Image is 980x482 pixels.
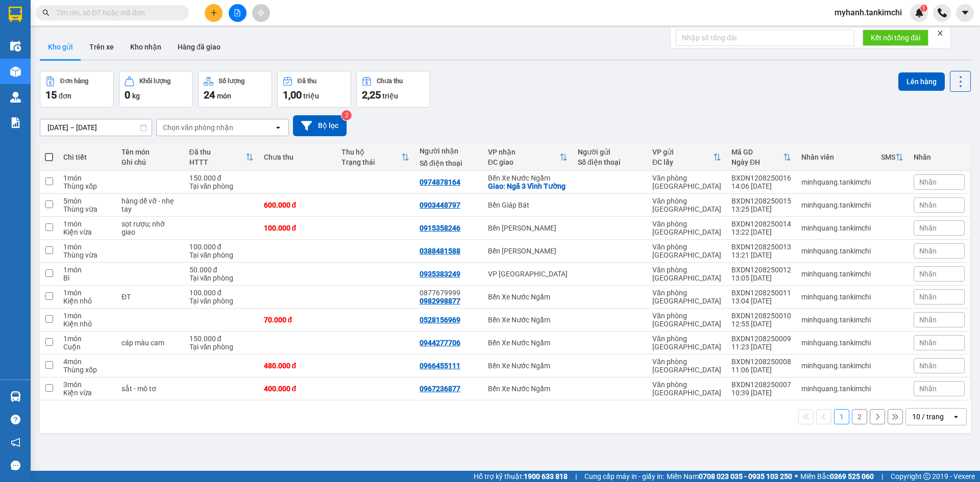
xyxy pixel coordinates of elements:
svg: open [952,413,960,421]
div: BXDN1208250013 [731,243,791,251]
span: đơn [59,92,71,100]
span: 2,25 [362,89,381,101]
span: Nhãn [919,316,937,324]
div: 100.000 đ [264,224,332,232]
button: Đã thu1,00 triệu [277,71,351,108]
div: Mã GD [731,148,783,156]
sup: 1 [920,5,927,12]
div: BXDN1208250012 [731,266,791,274]
span: Nhãn [919,293,937,301]
div: Tại văn phòng [189,274,254,282]
div: 1 món [63,312,111,320]
div: ĐT [121,293,179,301]
span: Nhãn [919,224,937,232]
span: question-circle [11,415,20,424]
div: 100.000 đ [189,289,254,297]
div: Đã thu [189,148,246,156]
div: Bến [PERSON_NAME] [488,224,568,232]
div: minhquang.tankimchi [801,339,871,347]
div: VP [GEOGRAPHIC_DATA] [488,270,568,278]
button: Số lượng24món [198,71,272,108]
img: warehouse-icon [10,41,21,52]
div: Kiện vừa [63,228,111,236]
div: BXDN1208250015 [731,197,791,205]
button: Đơn hàng15đơn [40,71,114,108]
span: close [937,30,944,37]
div: 13:21 [DATE] [731,251,791,259]
span: Nhãn [919,201,937,209]
span: Nhãn [919,247,937,255]
div: 480.000 đ [264,362,332,370]
button: Hàng đã giao [169,35,229,59]
span: Miền Bắc [800,471,874,482]
input: Tìm tên, số ĐT hoặc mã đơn [56,7,177,18]
div: SMS [881,153,895,161]
div: Thùng vừa [63,205,111,213]
div: 0982998877 [420,297,460,305]
div: Tại văn phòng [189,343,254,351]
div: 1 món [63,266,111,274]
span: search [42,9,50,16]
div: 70.000 đ [264,316,332,324]
div: minhquang.tankimchi [801,293,871,301]
div: Cuộn [63,343,111,351]
div: Bến Xe Nước Ngầm [488,385,568,393]
span: file-add [234,9,241,16]
span: myhanh.tankimchi [826,6,910,19]
div: Văn phòng [GEOGRAPHIC_DATA] [652,380,721,397]
div: Văn phòng [GEOGRAPHIC_DATA] [652,243,721,259]
span: Nhãn [919,362,937,370]
div: HTTT [189,158,246,166]
div: 13:22 [DATE] [731,228,791,236]
div: Bến Xe Nước Ngầm [488,174,568,182]
button: Lên hàng [898,72,945,91]
div: Kiện nhỏ [63,320,111,328]
div: minhquang.tankimchi [801,247,871,255]
div: BXDN1208250010 [731,312,791,320]
div: Tại văn phòng [189,182,254,190]
div: Văn phòng [GEOGRAPHIC_DATA] [652,266,721,282]
img: icon-new-feature [915,8,924,17]
button: 2 [852,409,867,424]
img: warehouse-icon [10,391,21,402]
th: Toggle SortBy [483,144,573,171]
span: ⚪️ [795,474,798,478]
div: Giao: Ngã 3 Vĩnh Tường [488,182,568,190]
div: 1 món [63,289,111,297]
div: 1 món [63,220,111,228]
button: Kết nối tổng đài [863,30,928,46]
button: Khối lượng0kg [119,71,193,108]
div: minhquang.tankimchi [801,362,871,370]
sup: 2 [341,110,352,120]
span: Cung cấp máy in - giấy in: [584,471,664,482]
div: minhquang.tankimchi [801,316,871,324]
button: file-add [229,4,247,22]
div: Bến Xe Nước Ngầm [488,316,568,324]
th: Toggle SortBy [336,144,414,171]
img: phone-icon [938,8,947,17]
span: Kết nối tổng đài [871,32,920,43]
button: plus [205,4,223,22]
div: Thùng xốp [63,366,111,374]
div: Văn phòng [GEOGRAPHIC_DATA] [652,358,721,374]
div: Ghi chú [121,158,179,166]
div: Nhãn [914,153,965,161]
th: Toggle SortBy [876,144,909,171]
span: notification [11,438,20,447]
span: caret-down [961,8,970,17]
span: món [217,92,231,100]
div: minhquang.tankimchi [801,201,871,209]
div: 14:06 [DATE] [731,182,791,190]
div: 600.000 đ [264,201,332,209]
div: Chi tiết [63,153,111,161]
span: plus [210,9,217,16]
div: 0388481588 [420,247,460,255]
span: Miền Nam [667,471,792,482]
th: Toggle SortBy [647,144,726,171]
div: 400.000 đ [264,385,332,393]
div: Người nhận [420,147,478,155]
div: Văn phòng [GEOGRAPHIC_DATA] [652,335,721,351]
div: Bì [63,274,111,282]
div: Kiện nhỏ [63,297,111,305]
span: kg [132,92,140,100]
